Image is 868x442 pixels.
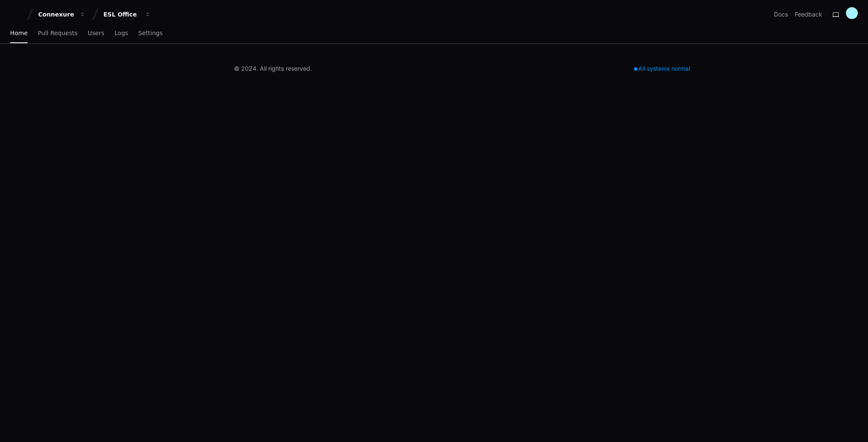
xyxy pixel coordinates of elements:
[38,30,77,36] span: Pull Requests
[88,30,104,36] span: Users
[138,24,162,43] a: Settings
[10,30,28,36] span: Home
[114,30,128,36] span: Logs
[10,24,28,43] a: Home
[234,64,312,73] div: © 2024. All rights reserved.
[35,7,89,22] button: Connexure
[88,24,104,43] a: Users
[38,24,77,43] a: Pull Requests
[103,10,140,19] div: ESL Office
[795,10,822,19] button: Feedback
[774,10,788,19] a: Docs
[100,7,154,22] button: ESL Office
[629,63,695,75] div: All systems normal
[38,10,75,19] div: Connexure
[138,30,162,36] span: Settings
[114,24,128,43] a: Logs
